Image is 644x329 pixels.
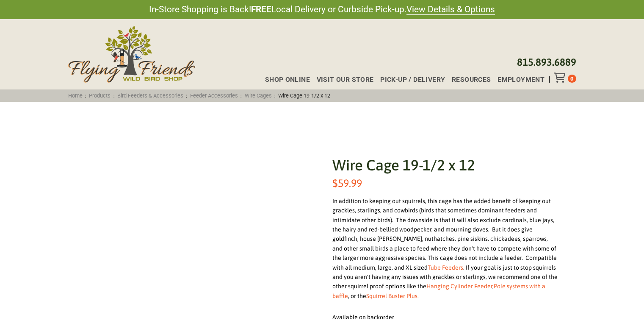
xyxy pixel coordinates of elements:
span: $ [332,177,338,189]
a: Tube Feeders [428,264,463,271]
span: Shop Online [265,76,310,83]
span: Pick-up / Delivery [380,76,445,83]
strong: FREE [251,4,271,14]
a: Employment [491,76,544,83]
span: Employment [498,76,544,83]
span: 0 [570,75,573,82]
a: Pick-up / Delivery [373,76,445,83]
a: Wire Cages [242,92,274,99]
span: Resources [452,76,491,83]
span: Visit Our Store [317,76,374,83]
a: Feeder Accessories [187,92,240,99]
a: Hanging Cylinder Feeder [426,283,492,290]
a: Pole systems with a baffle [332,283,545,299]
a: Squirrel Buster Plus. [366,293,419,299]
p: Available on backorder [332,312,559,323]
a: Shop Online [258,76,310,83]
span: Wire Cage 19-1/2 x 12 [276,92,333,99]
a: Visit Our Store [310,76,374,83]
a: Resources [445,76,491,83]
span: : : : : : [65,92,333,99]
img: Flying Friends Wild Bird Shop Logo [68,26,195,83]
div: In addition to keeping out squirrels, this cage has the added benefit of keeping out grackles, st... [332,196,559,301]
bdi: 59.99 [332,177,362,189]
div: Toggle Off Canvas Content [554,72,568,83]
h1: Wire Cage 19-1/2 x 12 [332,155,559,176]
a: View Details & Options [406,4,495,15]
span: In-Store Shopping is Back! Local Delivery or Curbside Pick-up. [149,3,495,16]
a: Bird Feeders & Accessories [115,92,186,99]
a: 815.893.6889 [517,56,576,68]
a: Products [86,92,113,99]
a: Home [65,92,85,99]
